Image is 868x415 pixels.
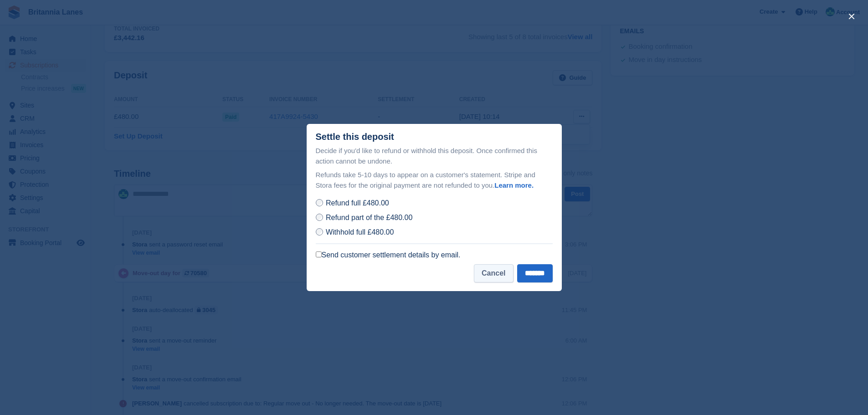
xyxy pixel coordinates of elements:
[326,228,394,236] span: Withhold full £480.00
[316,228,323,236] input: Withhold full £480.00
[844,9,859,24] button: close
[316,132,394,142] div: Settle this deposit
[316,146,553,166] p: Decide if you'd like to refund or withhold this deposit. Once confirmed this action cannot be und...
[316,214,323,221] input: Refund part of the £480.00
[316,170,553,190] p: Refunds take 5-10 days to appear on a customer's statement. Stripe and Stora fees for the origina...
[316,251,322,257] input: Send customer settlement details by email.
[316,251,461,260] label: Send customer settlement details by email.
[474,264,513,282] button: Cancel
[494,181,534,189] a: Learn more.
[316,199,323,206] input: Refund full £480.00
[326,199,389,207] span: Refund full £480.00
[326,214,412,221] span: Refund part of the £480.00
